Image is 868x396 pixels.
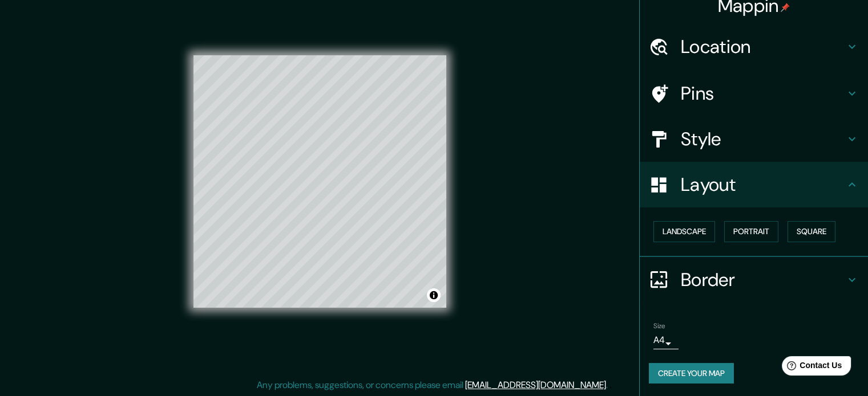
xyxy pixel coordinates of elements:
h4: Pins [681,82,845,105]
button: Landscape [653,221,715,242]
button: Toggle attribution [427,288,441,302]
button: Create your map [649,363,734,384]
div: Pins [640,71,868,116]
button: Portrait [724,221,778,242]
h4: Style [681,128,845,150]
div: Location [640,24,868,70]
div: A4 [653,331,679,349]
div: . [609,378,612,392]
p: Any problems, suggestions, or concerns please email . [257,378,608,392]
a: [EMAIL_ADDRESS][DOMAIN_NAME] [465,379,606,391]
div: Style [640,116,868,162]
h4: Border [681,268,845,291]
div: Border [640,257,868,303]
div: Layout [640,162,868,207]
h4: Location [681,35,845,58]
iframe: Help widget launcher [766,352,855,383]
button: Square [788,221,835,242]
img: pin-icon.png [781,3,790,12]
div: . [608,378,609,392]
label: Size [653,321,665,330]
h4: Layout [681,173,845,196]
